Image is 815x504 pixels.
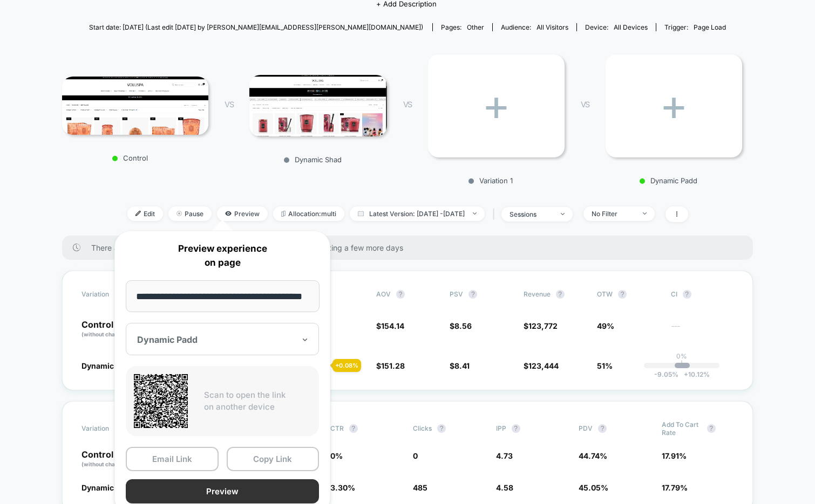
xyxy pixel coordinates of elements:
p: Dynamic Padd [600,176,737,185]
span: 10.12 % [678,370,710,378]
span: 123,444 [528,361,559,370]
span: CI [671,290,730,299]
p: | [681,360,683,368]
span: Start date: [DATE] (Last edit [DATE] by [PERSON_NAME][EMAIL_ADDRESS][PERSON_NAME][DOMAIN_NAME]) [89,23,423,31]
span: OTW [597,290,656,299]
span: 49% [597,321,614,330]
span: 17.91 % [662,451,687,460]
span: Edit [127,206,163,221]
button: ? [618,290,627,299]
span: PSV [450,290,463,298]
span: other [467,23,484,31]
span: VS [581,100,589,109]
div: No Filter [592,210,635,218]
span: 123,772 [528,321,558,330]
p: Scan to open the link on another device [204,389,311,413]
span: Variation [81,420,141,437]
img: end [473,212,477,215]
span: 151.28 [381,361,405,370]
button: Email Link [126,447,219,471]
div: + [606,54,742,157]
span: (without changes) [81,461,130,467]
button: Preview [126,479,319,503]
span: $ [450,321,472,330]
p: Dynamic Shad [244,155,381,164]
div: + [428,54,565,157]
span: Allocation: multi [273,206,344,221]
span: $ [376,321,404,330]
span: There are still no statistically significant results. We recommend waiting a few more days [91,243,731,252]
span: 8.41 [454,361,470,370]
span: All Visitors [536,23,568,31]
div: Pages: [441,23,484,31]
p: 0% [676,352,687,360]
img: end [561,213,565,215]
p: Preview experience on page [126,242,319,270]
button: ? [683,290,691,299]
span: $ [450,361,470,370]
span: 4.73 [496,451,513,460]
span: 0 [413,451,418,460]
span: 3.30 % [330,483,355,492]
span: | [490,206,501,222]
span: 0 % [330,451,343,460]
img: Control main [62,77,208,135]
img: rebalance [281,211,286,217]
span: 17.79 % [662,483,688,492]
span: Revenue [524,290,551,298]
span: Page Load [694,23,726,31]
button: ? [598,424,607,433]
span: 8.56 [454,321,472,330]
div: + 0.08 % [332,359,361,372]
span: Latest Version: [DATE] - [DATE] [350,206,485,221]
button: ? [468,290,477,299]
button: ? [556,290,565,299]
span: 44.74 % [579,451,607,460]
button: Copy Link [227,447,320,471]
span: Preview [217,206,268,221]
span: (without changes) [81,331,130,337]
span: 45.05 % [579,483,608,492]
span: Dynamic Padd [81,361,134,370]
span: IPP [496,424,506,432]
img: Dynamic Shad main [249,75,386,136]
span: 485 [413,483,427,492]
span: Pause [168,206,212,221]
div: sessions [510,210,553,218]
img: calendar [358,211,364,216]
span: Device: [576,23,656,31]
span: $ [524,361,559,370]
span: -9.05 % [654,370,678,378]
button: ? [396,290,405,299]
img: edit [135,211,141,216]
button: ? [512,424,520,433]
span: VS [225,100,233,109]
span: VS [403,100,412,109]
img: end [643,212,647,215]
span: Clicks [413,424,432,432]
span: PDV [579,424,593,432]
span: $ [376,361,405,370]
button: ? [437,424,446,433]
div: Audience: [501,23,568,31]
button: ? [349,424,358,433]
span: Add To Cart Rate [662,420,702,437]
div: Trigger: [664,23,726,31]
button: ? [707,424,716,433]
img: end [176,211,182,216]
span: 154.14 [381,321,404,330]
span: $ [524,321,558,330]
span: 4.58 [496,483,513,492]
p: Control [57,154,203,162]
p: Variation 1 [423,176,559,185]
p: Control [81,320,144,339]
span: Dynamic Padd [81,483,134,492]
span: 51% [597,361,613,370]
span: Variation [81,290,141,299]
span: --- [671,323,733,339]
span: + [684,370,688,378]
span: all devices [614,23,648,31]
span: AOV [376,290,391,298]
p: Control [81,450,154,468]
